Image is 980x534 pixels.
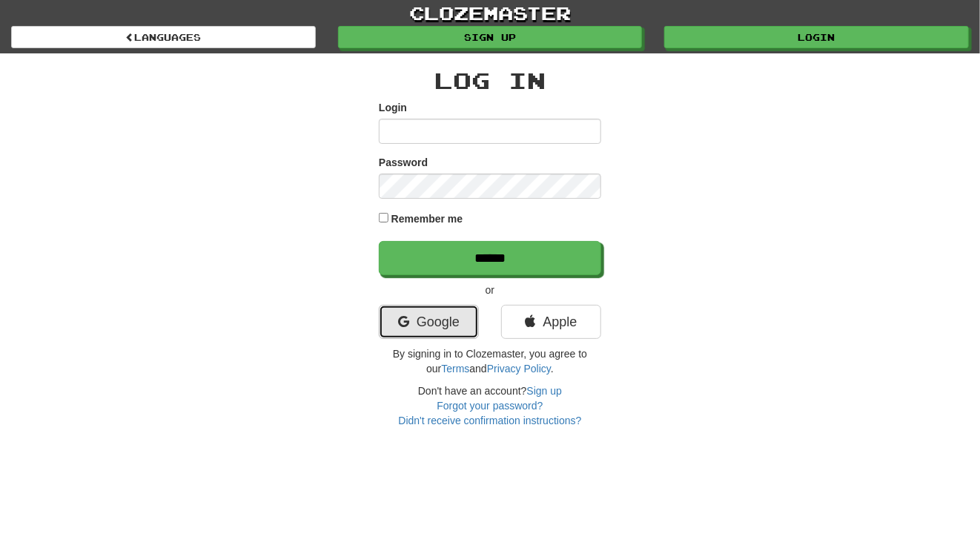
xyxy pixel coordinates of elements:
[441,363,469,375] a: Terms
[11,26,316,48] a: Languages
[527,385,562,397] a: Sign up
[501,305,601,339] a: Apple
[379,155,428,170] label: Password
[379,68,601,93] h2: Log In
[379,346,601,376] p: By signing in to Clozemaster, you agree to our and .
[379,305,479,339] a: Google
[379,100,407,115] label: Login
[379,383,601,428] div: Don't have an account?
[437,400,543,412] a: Forgot your password?
[398,415,581,426] a: Didn't receive confirmation instructions?
[487,363,551,375] a: Privacy Policy
[379,283,601,297] p: or
[391,211,463,226] label: Remember me
[338,26,643,48] a: Sign up
[664,26,969,48] a: Login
